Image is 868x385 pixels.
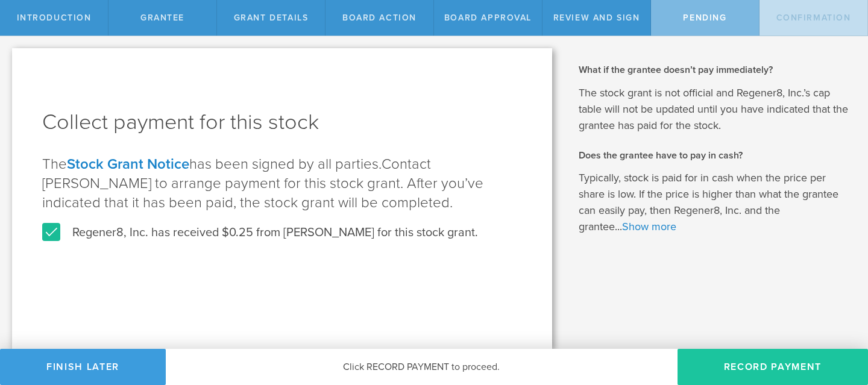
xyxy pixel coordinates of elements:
[42,108,522,137] h1: Collect payment for this stock
[683,13,726,23] span: Pending
[579,170,850,235] p: Typically, stock is paid for in cash when the price per share is low. If the price is higher than...
[234,13,309,23] span: Grant Details
[444,13,532,23] span: Board Approval
[622,220,676,233] a: Show more
[808,291,868,349] iframe: Chat Widget
[42,155,522,213] p: The has been signed by all parties.
[579,85,850,134] p: The stock grant is not official and Regener8, Inc.’s cap table will not be updated until you have...
[67,155,189,173] a: Stock Grant Notice
[42,225,478,240] label: Regener8, Inc. has received $0.25 from [PERSON_NAME] for this stock grant.
[342,13,417,23] span: Board Action
[776,13,851,23] span: Confirmation
[579,63,850,77] h2: What if the grantee doesn’t pay immediately?
[140,13,184,23] span: Grantee
[17,13,92,23] span: Introduction
[579,149,850,162] h2: Does the grantee have to pay in cash?
[553,13,640,23] span: Review and Sign
[678,349,868,385] button: Record Payment
[343,361,500,373] span: Click RECORD PAYMENT to proceed.
[42,155,483,211] span: Contact [PERSON_NAME] to arrange payment for this stock grant. After you’ve indicated that it has...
